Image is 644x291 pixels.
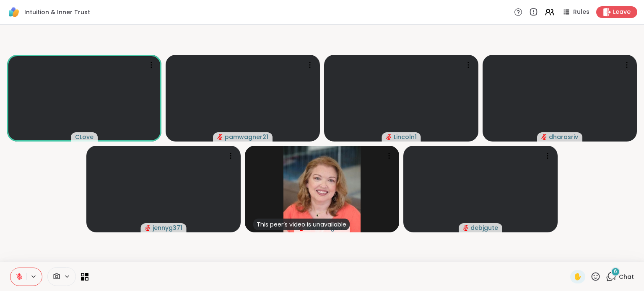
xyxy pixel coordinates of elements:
[619,273,634,281] span: Chat
[541,134,547,140] span: audio-muted
[386,134,392,140] span: audio-muted
[283,146,361,232] img: dahlbergchu
[549,133,578,141] span: dharasriv
[24,8,90,16] span: Intuition & Inner Trust
[574,272,582,282] span: ✋
[573,8,589,16] span: Rules
[463,225,469,231] span: audio-muted
[217,134,223,140] span: audio-muted
[145,225,151,231] span: audio-muted
[613,8,631,16] span: Leave
[470,224,498,232] span: debjgute
[253,219,350,230] div: This peer’s video is unavailable
[75,133,93,141] span: CLove
[225,133,268,141] span: pamwagner21
[614,268,617,275] span: 6
[7,5,21,19] img: ShareWell Logomark
[394,133,417,141] span: Lincoln1
[153,224,182,232] span: jennyg371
